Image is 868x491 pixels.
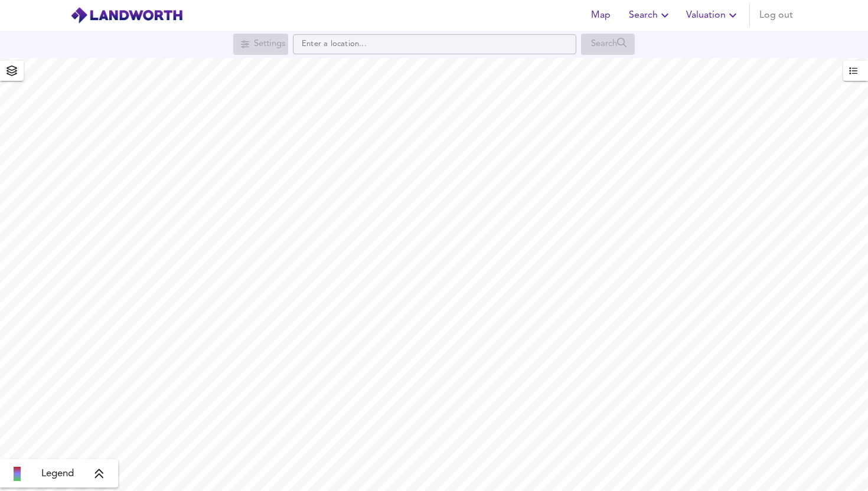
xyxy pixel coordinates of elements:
[70,6,183,24] img: logo
[755,4,798,27] button: Log out
[582,4,619,27] button: Map
[293,34,576,54] input: Enter a location...
[233,34,288,55] div: Search for a location first or explore the map
[586,7,615,24] span: Map
[41,467,74,481] span: Legend
[629,7,672,24] span: Search
[686,7,740,24] span: Valuation
[681,4,745,27] button: Valuation
[581,34,635,55] div: Search for a location first or explore the map
[624,4,677,27] button: Search
[759,7,793,24] span: Log out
